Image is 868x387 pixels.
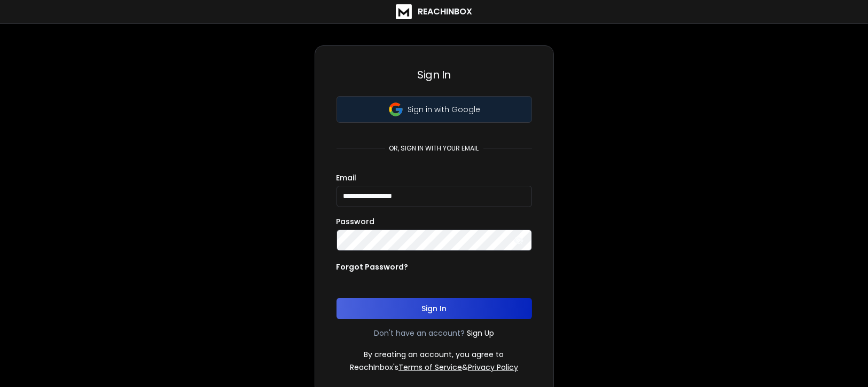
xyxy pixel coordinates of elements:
[385,144,483,153] p: or, sign in with your email
[337,298,532,319] button: Sign In
[337,174,357,181] label: Email
[396,4,412,19] img: logo
[337,67,532,82] h3: Sign In
[364,349,504,360] p: By creating an account, you agree to
[467,328,494,338] a: Sign Up
[337,218,375,225] label: Password
[408,104,481,115] p: Sign in with Google
[396,4,473,19] a: ReachInbox
[398,362,462,373] a: Terms of Service
[374,328,465,338] p: Don't have an account?
[468,362,518,373] a: Privacy Policy
[337,262,409,272] p: Forgot Password?
[337,96,532,123] button: Sign in with Google
[418,5,473,18] h1: ReachInbox
[350,362,518,373] p: ReachInbox's &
